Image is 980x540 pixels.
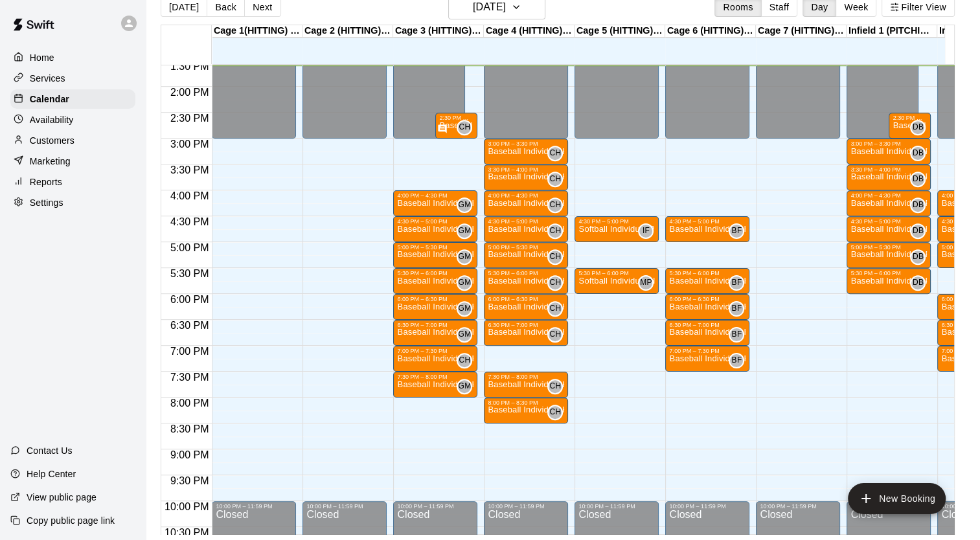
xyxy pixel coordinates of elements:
[549,225,561,238] span: CH
[457,301,472,317] div: Gama Martinez
[457,223,472,239] div: Gama Martinez
[913,121,924,134] span: DB
[910,120,926,135] div: Dakota Bacus
[669,322,746,328] div: 6:30 PM – 7:00 PM
[488,503,564,510] div: 10:00 PM – 11:59 PM
[397,503,473,510] div: 10:00 PM – 11:59 PM
[167,320,212,331] span: 6:30 PM
[393,190,477,216] div: 4:00 PM – 4:30 PM: Baseball Individual HITTING - 30 minutes
[669,270,746,276] div: 5:30 PM – 6:00 PM
[167,139,212,150] span: 3:00 PM
[638,223,654,239] div: Ian Fink
[459,354,470,367] span: CH
[488,244,564,251] div: 5:00 PM – 5:30 PM
[578,218,655,225] div: 4:30 PM – 5:00 PM
[669,503,746,510] div: 10:00 PM – 11:59 PM
[27,467,76,480] p: Help Center
[850,166,927,173] div: 3:30 PM – 4:00 PM
[669,296,746,302] div: 6:00 PM – 6:30 PM
[393,268,477,294] div: 5:30 PM – 6:00 PM: Baseball Individual HITTING - 30 minutes
[167,242,212,253] span: 5:00 PM
[167,294,212,305] span: 6:00 PM
[167,475,212,486] span: 9:30 PM
[484,372,568,398] div: 7:30 PM – 8:00 PM: Baseball Individual HITTING - 30 minutes
[397,218,473,225] div: 4:30 PM – 5:00 PM
[549,406,561,419] span: CH
[915,146,926,161] span: Dakota Bacus
[393,242,477,268] div: 5:00 PM – 5:30 PM: Baseball Individual HITTING - 30 minutes
[167,449,212,460] span: 9:00 PM
[729,353,744,368] div: Bradlee Fuhrhop
[847,268,931,294] div: 5:30 PM – 6:00 PM: Baseball Individual PITCHING - 30 minutes
[488,270,564,276] div: 5:30 PM – 6:00 PM
[161,527,212,538] span: 10:30 PM
[910,249,926,265] div: Dakota Bacus
[553,301,563,317] span: Cory Harris
[457,275,472,291] div: Gama Martinez
[549,199,561,212] span: CH
[915,120,926,135] span: Dakota Bacus
[553,275,563,291] span: Cory Harris
[910,146,926,161] div: Dakota Bacus
[729,275,744,291] div: Bradlee Fuhrhop
[547,379,563,394] div: Cory Harris
[216,503,292,510] div: 10:00 PM – 11:59 PM
[462,301,472,317] span: Gama Martinez
[913,147,924,160] span: DB
[669,218,746,225] div: 4:30 PM – 5:00 PM
[734,327,744,343] span: Bradlee Fuhrhop
[30,72,65,85] p: Services
[553,379,563,394] span: Cory Harris
[462,120,472,135] span: Cory Harris
[760,503,836,510] div: 10:00 PM – 11:59 PM
[910,223,926,239] div: Dakota Bacus
[439,115,473,121] div: 2:30 PM – 3:00 PM
[457,379,472,394] div: Gama Martinez
[27,444,73,457] p: Contact Us
[459,121,470,134] span: CH
[10,152,135,171] a: Marketing
[458,251,471,264] span: GM
[30,196,63,209] p: Settings
[462,223,472,239] span: Gama Martinez
[484,25,575,38] div: Cage 4 (HITTING) - TBK
[30,93,69,106] p: Calendar
[488,296,564,302] div: 6:00 PM – 6:30 PM
[10,131,135,150] a: Customers
[553,405,563,420] span: Cory Harris
[397,296,473,302] div: 6:00 PM – 6:30 PM
[553,223,563,239] span: Cory Harris
[756,25,847,38] div: Cage 7 (HITTING) - TBK
[893,115,927,121] div: 2:30 PM – 3:00 PM
[484,398,568,423] div: 8:00 PM – 8:30 PM: Baseball Individual HITTING - 30 minutes
[457,249,472,265] div: Gama Martinez
[488,218,564,225] div: 4:30 PM – 5:00 PM
[665,216,749,242] div: 4:30 PM – 5:00 PM: Baseball Individual HITTING - 30 minutes
[212,25,302,38] div: Cage 1(HITTING) - Hit Trax - TBK
[484,320,568,346] div: 6:30 PM – 7:00 PM: Baseball Individual HITTING - 30 minutes
[575,268,659,294] div: 5:30 PM – 6:00 PM: Softball Individual HITTING - 30 minutes
[549,251,561,264] span: CH
[397,192,473,199] div: 4:00 PM – 4:30 PM
[549,302,561,315] span: CH
[302,25,393,38] div: Cage 2 (HITTING)- Hit Trax - TBK
[553,249,563,265] span: Cory Harris
[30,175,62,188] p: Reports
[458,380,471,393] span: GM
[167,346,212,357] span: 7:00 PM
[729,223,744,239] div: Bradlee Fuhrhop
[462,275,472,291] span: Gama Martinez
[488,399,564,406] div: 8:00 PM – 8:30 PM
[10,69,135,88] div: Services
[578,270,655,276] div: 5:30 PM – 6:00 PM
[484,242,568,268] div: 5:00 PM – 5:30 PM: Baseball Individual HITTING - 30 minutes
[729,301,744,317] div: Bradlee Fuhrhop
[553,197,563,213] span: Cory Harris
[734,353,744,368] span: Bradlee Fuhrhop
[665,320,749,346] div: 6:30 PM – 7:00 PM: Baseball Individual HITTING - 30 minutes
[167,398,212,409] span: 8:00 PM
[167,268,212,279] span: 5:30 PM
[913,251,924,264] span: DB
[484,294,568,320] div: 6:00 PM – 6:30 PM: Baseball Individual HITTING - 30 minutes
[462,197,472,213] span: Gama Martinez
